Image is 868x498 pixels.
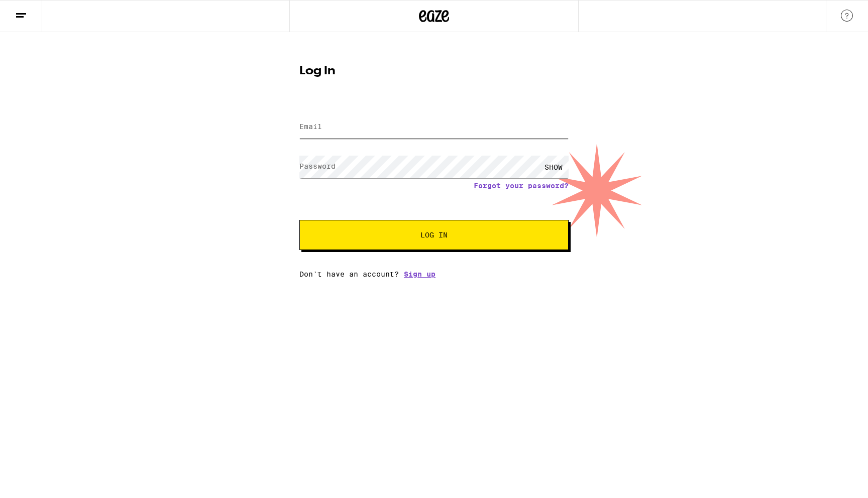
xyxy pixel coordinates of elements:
[299,122,322,131] label: Email
[474,182,569,190] a: Forgot your password?
[420,231,448,238] span: Log In
[299,162,336,170] label: Password
[299,65,569,77] h1: Log In
[6,7,72,15] span: Hi. Need any help?
[299,270,569,278] div: Don't have an account?
[299,116,569,139] input: Email
[299,220,569,250] button: Log In
[404,270,436,278] a: Sign up
[538,156,569,178] div: SHOW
